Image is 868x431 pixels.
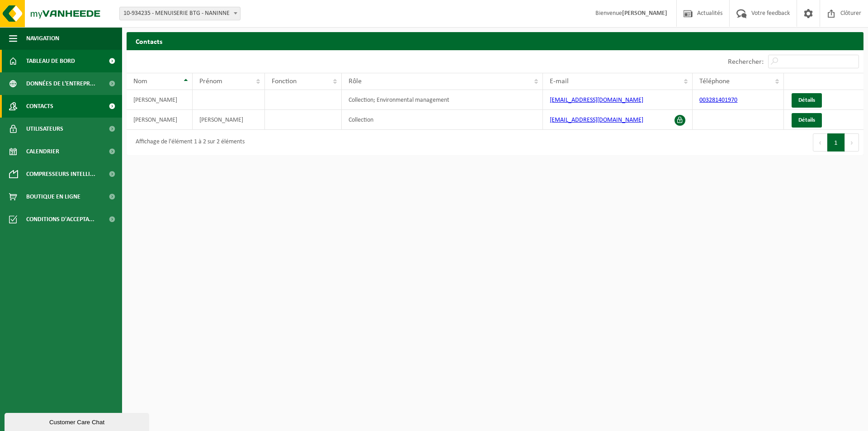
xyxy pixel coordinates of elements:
span: Nom [133,78,147,85]
span: Prénom [199,78,222,85]
button: 1 [827,133,845,152]
a: Détails [792,93,822,108]
td: Collection; Environmental management [342,90,543,110]
button: Previous [813,133,827,152]
button: Next [845,133,859,152]
a: Détails [792,113,822,128]
span: Conditions d'accepta... [26,208,94,231]
span: Téléphone [699,78,730,85]
span: 10-934235 - MENUISERIE BTG - NANINNE [120,7,240,20]
span: Calendrier [26,140,59,163]
span: Fonction [272,78,297,85]
td: [PERSON_NAME] [127,90,193,110]
a: 003281401970 [699,97,737,104]
h2: Contacts [127,32,863,50]
span: Détails [798,117,815,123]
span: Tableau de bord [26,50,75,72]
strong: [PERSON_NAME] [622,10,667,17]
td: [PERSON_NAME] [127,110,193,130]
a: [EMAIL_ADDRESS][DOMAIN_NAME] [550,97,643,104]
span: Boutique en ligne [26,185,80,208]
span: E-mail [550,78,569,85]
iframe: chat widget [5,411,151,431]
span: Compresseurs intelli... [26,163,95,185]
label: Rechercher: [728,58,764,66]
span: 10-934235 - MENUISERIE BTG - NANINNE [119,7,241,20]
span: Navigation [26,27,59,50]
span: Utilisateurs [26,118,63,140]
span: Détails [798,97,815,103]
td: [PERSON_NAME] [193,110,265,130]
span: Rôle [349,78,362,85]
div: Affichage de l'élément 1 à 2 sur 2 éléments [131,134,245,151]
span: Données de l'entrepr... [26,72,95,95]
a: [EMAIL_ADDRESS][DOMAIN_NAME] [550,117,643,123]
span: Contacts [26,95,53,118]
td: Collection [342,110,543,130]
